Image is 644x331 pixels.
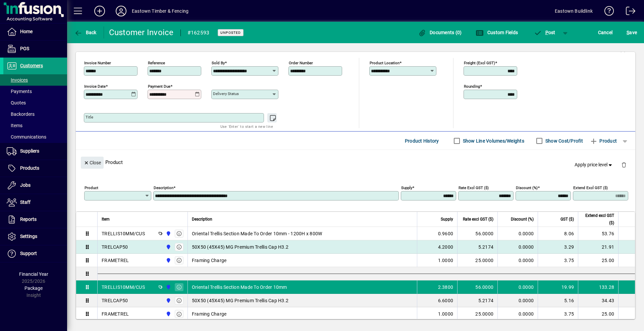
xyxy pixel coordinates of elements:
span: Payments [7,89,32,94]
a: Staff [3,194,67,211]
span: Framing Charge [192,311,227,317]
span: Holyoake St [164,243,172,251]
label: Show Cost/Profit [544,138,583,144]
span: Supply [441,216,453,223]
span: 2.3800 [438,284,453,291]
td: 133.28 [578,280,618,294]
a: Payments [3,86,67,97]
td: 0.0000 [497,254,538,267]
button: Post [530,26,559,38]
td: 8.06 [538,227,578,240]
span: Items [7,123,22,128]
div: TRELCAP50 [102,297,128,304]
mat-label: Rounding [464,84,480,89]
td: 0.0000 [497,294,538,307]
span: POS [20,46,29,51]
span: Holyoake St [164,230,172,237]
span: 4.2000 [438,244,453,250]
div: 5.2174 [462,244,493,250]
app-page-header-button: Delete [616,162,632,168]
mat-label: Freight (excl GST) [464,61,495,65]
mat-label: Sold by [212,61,225,65]
div: 5.2174 [462,297,493,304]
span: Holyoake St [164,297,172,304]
a: Products [3,160,67,177]
a: Quotes [3,97,67,108]
app-page-header-button: Back [67,26,104,38]
button: Cancel [596,26,614,38]
span: Invoices [7,77,28,83]
span: Suppliers [20,148,39,154]
mat-label: Reference [148,61,165,65]
a: Settings [3,228,67,245]
div: 25.0000 [462,311,493,317]
span: 50X50 (45X45) MG Premium Trellis Cap H3.2 [192,244,288,250]
td: 0.0000 [497,307,538,321]
mat-label: Delivery status [213,91,239,96]
span: Oriental Trellis Section Made To Order 10mm - 1200H x 800W [192,230,322,237]
a: Support [3,245,67,262]
mat-label: Extend excl GST ($) [573,185,608,190]
div: Product [76,150,635,174]
div: Customer Invoice [109,27,174,38]
button: Save [625,26,639,38]
app-page-header-button: Close [79,159,105,165]
div: TRELLIS10MM/CUS [102,284,145,291]
div: FRAMETREL [102,257,129,264]
td: 3.75 [538,254,578,267]
a: Reports [3,211,67,228]
span: Framing Charge [192,257,227,264]
span: Apply price level [575,161,613,168]
div: 56.0000 [462,230,493,237]
mat-label: Payment due [148,84,170,89]
span: Documents (0) [418,30,462,35]
td: 34.43 [578,294,618,307]
span: Custom Fields [476,30,518,35]
mat-label: Supply [401,185,412,190]
td: 0.0000 [497,227,538,240]
div: #162593 [187,27,210,38]
span: S [627,30,629,35]
span: Extend excl GST ($) [582,212,614,227]
button: Add [89,5,110,17]
div: 56.0000 [462,284,493,291]
td: 3.75 [538,307,578,321]
mat-label: Invoice number [84,61,111,65]
span: Description [192,216,212,223]
a: Items [3,120,67,131]
td: 0.0000 [497,240,538,254]
div: TRELLIS10MM/CUS [102,230,145,237]
span: Jobs [20,182,31,188]
span: Communications [7,134,46,140]
span: Reports [20,217,37,222]
td: 0.0000 [497,280,538,294]
mat-label: Description [154,185,173,190]
span: Close [84,157,101,168]
div: 25.0000 [462,257,493,264]
td: 21.91 [578,240,618,254]
span: 50X50 (45X45) MG Premium Trellis Cap H3.2 [192,297,288,304]
span: Product History [405,136,439,146]
button: Product [586,135,620,147]
div: TRELCAP50 [102,244,128,250]
span: Holyoake St [164,283,172,291]
label: Show Line Volumes/Weights [462,138,524,144]
td: 53.76 [578,227,618,240]
a: Communications [3,131,67,143]
span: Back [74,30,97,35]
span: Staff [20,199,31,205]
button: Apply price level [572,159,616,171]
a: Suppliers [3,143,67,160]
td: 3.29 [538,240,578,254]
span: Financial Year [19,271,48,277]
div: FRAMETREL [102,311,129,317]
td: 19.99 [538,280,578,294]
span: ost [534,30,555,35]
span: P [545,30,548,35]
span: Rate excl GST ($) [463,216,493,223]
span: Discount (%) [511,216,534,223]
a: Jobs [3,177,67,194]
span: Package [24,285,43,291]
mat-label: Product [85,185,98,190]
mat-label: Product location [370,61,399,65]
